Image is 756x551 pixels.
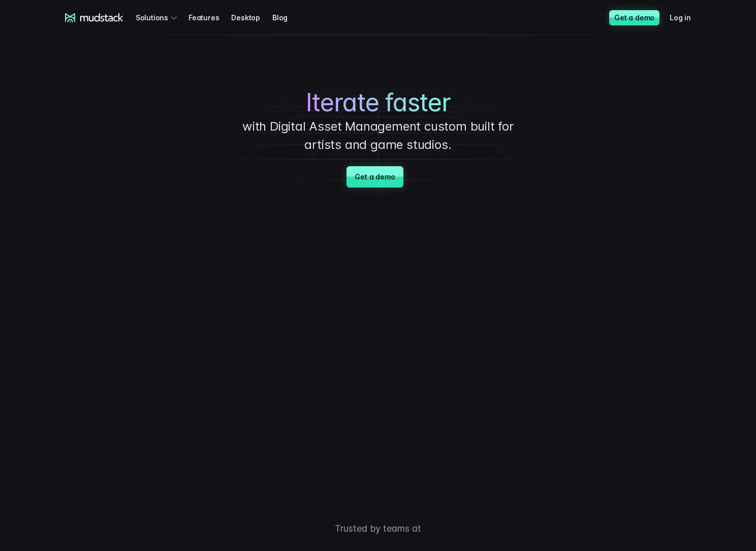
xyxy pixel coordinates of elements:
[188,8,231,27] a: Features
[609,10,659,25] a: Get a demo
[346,166,403,188] a: Get a demo
[136,8,180,27] div: Solutions
[65,13,123,22] a: mudstack logo
[272,8,300,27] a: Blog
[306,88,451,117] span: Iterate faster
[22,522,734,535] p: Trusted by teams at
[226,117,530,154] p: with Digital Asset Management custom built for artists and game studios.
[231,8,272,27] a: Desktop
[670,8,703,27] a: Log in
